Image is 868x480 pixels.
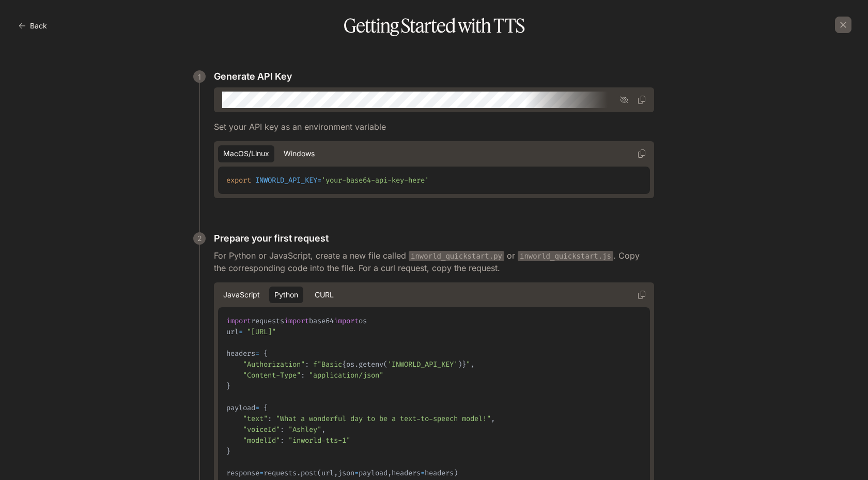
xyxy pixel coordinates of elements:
[243,359,305,369] span: "Authorization"
[633,145,650,162] button: Copy
[255,175,317,185] span: INWORLD_API_KEY
[359,468,388,478] span: payload
[392,468,421,478] span: headers
[280,425,284,434] span: :
[383,359,388,369] span: (
[214,249,654,274] p: For Python or JavaScript, create a new file called or . Copy the corresponding code into the file...
[251,316,284,326] span: requests
[359,359,383,369] span: getenv
[334,468,338,478] span: ,
[243,414,268,424] span: "text"
[276,414,491,424] span: "What a wonderful day to be a text-to-speech model!"
[226,468,259,478] span: response
[288,425,321,434] span: "Ashley"
[17,17,851,35] h1: Getting Started with TTS
[269,287,303,304] button: Python
[278,145,320,162] button: Windows
[226,349,255,358] span: headers
[313,359,342,369] span: f"Basic
[243,425,280,434] span: "voiceId"
[226,327,239,337] span: url
[226,175,251,185] span: export
[359,316,367,326] span: os
[197,233,202,244] p: 2
[409,251,504,261] code: inworld_quickstart.py
[305,359,309,369] span: :
[307,287,340,304] button: cURL
[214,231,329,245] p: Prepare your first request
[466,359,470,369] span: "
[218,287,265,304] button: JavaScript
[17,16,51,36] button: Back
[633,287,650,303] button: Copy
[388,468,392,478] span: ,
[301,370,305,380] span: :
[268,414,272,424] span: :
[263,349,268,358] span: {
[226,446,230,456] span: }
[334,316,359,326] span: import
[259,468,263,478] span: =
[239,327,243,337] span: =
[491,414,495,424] span: ,
[388,359,458,369] span: 'INWORLD_API_KEY'
[226,403,255,413] span: payload
[255,349,259,358] span: =
[309,370,383,380] span: "application/json"
[284,316,309,326] span: import
[214,121,654,133] p: Set your API key as an environment variable
[425,468,454,478] span: headers
[346,359,354,369] span: os
[226,316,251,326] span: import
[243,436,280,445] span: "modelId"
[247,327,276,337] span: "[URL]"
[301,468,317,478] span: post
[470,359,474,369] span: ,
[321,425,326,434] span: ,
[338,468,354,478] span: json
[354,468,359,478] span: =
[198,71,201,82] p: 1
[458,359,462,369] span: )
[321,468,334,478] span: url
[214,69,292,83] p: Generate API Key
[321,175,429,185] span: 'your-base64-api-key-here'
[518,251,613,261] code: inworld_quickstart.js
[280,436,284,445] span: :
[263,468,297,478] span: requests
[317,175,321,185] span: =
[454,468,458,478] span: )
[255,403,259,413] span: =
[226,381,230,391] span: }
[309,316,334,326] span: base64
[462,359,466,369] span: }
[297,468,301,478] span: .
[263,403,268,413] span: {
[317,468,321,478] span: (
[354,359,359,369] span: .
[288,436,350,445] span: "inworld-tts-1"
[342,359,346,369] span: {
[421,468,425,478] span: =
[218,145,274,162] button: macOS/Linux
[243,370,301,380] span: "Content-Type"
